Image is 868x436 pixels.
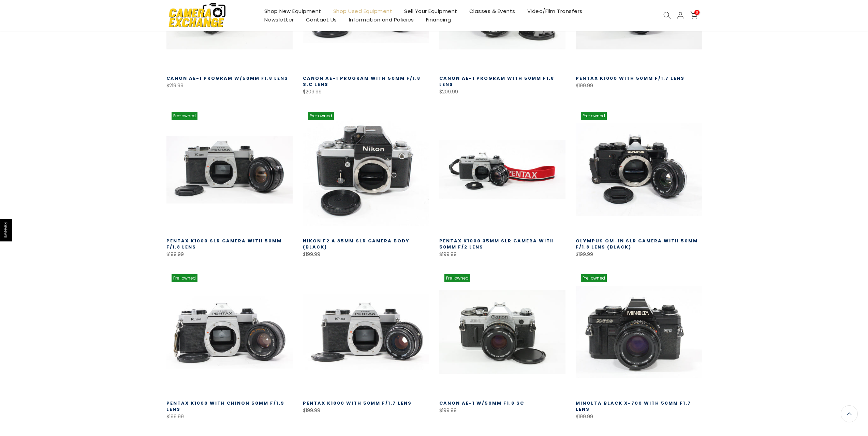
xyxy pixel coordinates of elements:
[439,238,554,250] a: Pentax K1000 35mm SLR Camera with 50mm f/2 Lens
[303,400,412,406] a: Pentax K1000 with 50mm f/1.7 lens
[303,75,421,88] a: Canon AE-1 Program with 50mm f/1.8 S.C Lens
[690,12,697,19] a: 0
[439,75,554,88] a: Canon AE-1 Program with 50mm F1.8 Lens
[439,406,565,415] div: $199.99
[166,81,293,90] div: $219.99
[694,10,700,15] span: 0
[463,7,521,15] a: Classes & Events
[576,238,698,250] a: Olympus OM-1n SLR Camera with 50mm f/1.8 Lens (Black)
[303,238,410,250] a: Nikon F2 A 35mm SLR Camera Body (Black)
[166,75,288,81] a: Canon AE-1 Program w/50mm F1.8 Lens
[439,88,565,96] div: $209.99
[576,81,702,90] div: $199.99
[166,412,293,421] div: $199.99
[576,412,702,421] div: $199.99
[439,250,565,259] div: $199.99
[420,15,457,24] a: Financing
[303,406,429,415] div: $199.99
[576,75,685,81] a: Pentax K1000 with 50mm f/1.7 Lens
[576,400,691,412] a: Minolta Black X-700 with 50mm f1.7 lens
[166,238,282,250] a: Pentax K1000 SLR Camera with 50mm f/1.8 Lens
[300,15,343,24] a: Contact Us
[576,250,702,259] div: $199.99
[841,405,858,422] a: Back to the top
[258,15,300,24] a: Newsletter
[303,250,429,259] div: $199.99
[327,7,398,15] a: Shop Used Equipment
[258,7,327,15] a: Shop New Equipment
[166,250,293,259] div: $199.99
[166,400,284,412] a: Pentax K1000 with Chinon 50mm f/1.9 Lens
[439,400,524,406] a: Canon AE-1 w/50mm F1.8 SC
[398,7,464,15] a: Sell Your Equipment
[303,88,429,96] div: $209.99
[521,7,588,15] a: Video/Film Transfers
[343,15,420,24] a: Information and Policies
